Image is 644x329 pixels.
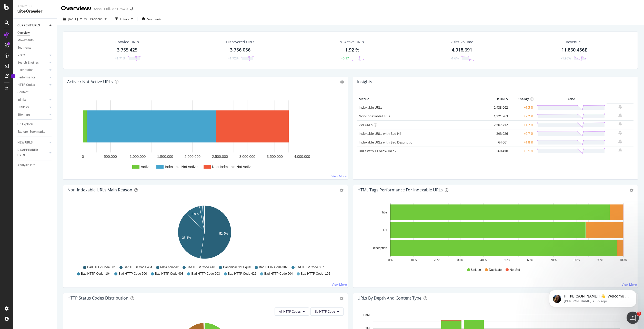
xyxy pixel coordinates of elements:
th: Change [509,95,535,103]
button: [DATE] [61,15,84,23]
a: Explorer Bookmarks [17,129,53,135]
text: 40% [480,258,487,262]
div: Asos - Full Site Crawls [94,6,128,12]
span: Bad HTTP Code 500 [118,272,147,276]
div: bell-plus [618,113,622,117]
div: Tooltip anchor [11,74,15,78]
div: Distribution [17,67,34,73]
div: URLs by Depth and Content Type [357,295,421,301]
span: Previous [88,17,103,21]
button: Segments [139,15,164,23]
div: bell-plus [618,139,622,143]
text: 30% [457,258,463,262]
span: 1 [637,312,641,316]
text: Description [372,246,387,250]
div: CURRENT URLS [17,23,40,28]
div: bell-plus [618,122,622,126]
div: Visits [17,53,25,58]
div: Sitemaps [17,112,31,117]
button: Filters [113,15,135,23]
text: 0% [388,258,393,262]
div: 3,755,425 [117,47,137,53]
div: HTTP Status Codes Distribution [67,295,128,301]
td: 1,321,763 [489,112,509,120]
span: All HTTP Codes [279,309,301,314]
text: Indexable Not Active [165,165,198,169]
div: Visits Volume [450,39,473,45]
div: arrow-right-arrow-left [130,7,133,11]
text: 1,500,000 [157,155,173,159]
span: Bad HTTP Code 410 [187,265,215,270]
div: bell-plus [618,105,622,109]
div: Search Engines [17,60,39,65]
text: 80% [574,258,580,262]
div: Overview [61,4,92,13]
text: 50% [504,258,510,262]
a: URLs with 1 Follow Inlink [359,149,396,153]
a: Url Explorer [17,122,53,127]
span: Bad HTTP Code 504 [264,272,293,276]
a: Indexable URLs [359,105,382,110]
a: Outlinks [17,105,48,110]
text: 90% [597,258,603,262]
span: Bad HTTP Code 422 [228,272,256,276]
text: 4,000,000 [294,155,310,159]
text: H1 [383,229,387,232]
span: Hi [PERSON_NAME]! 👋 Welcome to Botify chat support! Have a question? Reply to this message and ou... [22,15,88,44]
text: 60% [527,258,533,262]
td: +1.5 % [509,103,535,112]
div: Discovered URLs [226,39,255,45]
span: Bad HTTP Code 403 [155,272,183,276]
span: Meta noindex [160,265,179,270]
div: +1.72% [228,56,238,60]
a: Visits [17,53,48,58]
iframe: Intercom live chat [627,312,639,324]
a: View More [332,282,347,287]
text: 52.5% [219,232,228,235]
text: Active [141,165,150,169]
span: Bad HTTP Code 307 [296,265,324,270]
div: HTML Tags Performance for Indexable URLs [357,187,443,192]
span: Bad HTTP Code -102 [301,272,330,276]
a: Content [17,90,53,95]
text: 100% [619,258,627,262]
span: vs [84,16,88,21]
div: bell-plus [618,131,622,135]
a: Search Engines [17,60,48,65]
a: Movements [17,38,53,43]
span: Bad HTTP Code 404 [124,265,152,270]
span: Unique [471,268,481,272]
button: By HTTP Code [310,307,344,316]
div: 4,918,691 [452,47,472,53]
th: Trend [535,95,607,103]
span: 11,860,456£ [561,47,587,53]
a: Indexable URLs with Bad H1 [359,131,401,136]
div: Explorer Bookmarks [17,129,45,135]
td: 64,661 [489,138,509,147]
text: 3,500,000 [267,155,283,159]
div: A chart. [357,203,632,263]
iframe: Intercom notifications message [541,279,644,315]
a: Non-Indexable URLs [359,114,390,118]
div: Analysis Info [17,162,35,168]
div: DISAPPEARED URLS [17,147,43,158]
button: Previous [88,15,109,23]
div: % Active URLs [340,39,364,45]
td: +2.7 % [509,129,535,138]
text: Title [381,211,387,214]
div: gear [340,297,344,300]
div: A chart. [67,203,342,263]
div: Url Explorer [17,122,33,127]
div: gear [630,189,633,192]
td: +2.2 % [509,112,535,120]
text: 1,000,000 [130,155,146,159]
div: NEW URLS [17,140,33,145]
span: Segments [147,17,162,21]
div: Crawled URLs [115,39,139,45]
div: +0.17 [341,56,349,60]
span: Duplicate [489,268,502,272]
div: -1.6% [451,56,459,60]
a: HTTP Codes [17,82,48,88]
td: 369,410 [489,147,509,155]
